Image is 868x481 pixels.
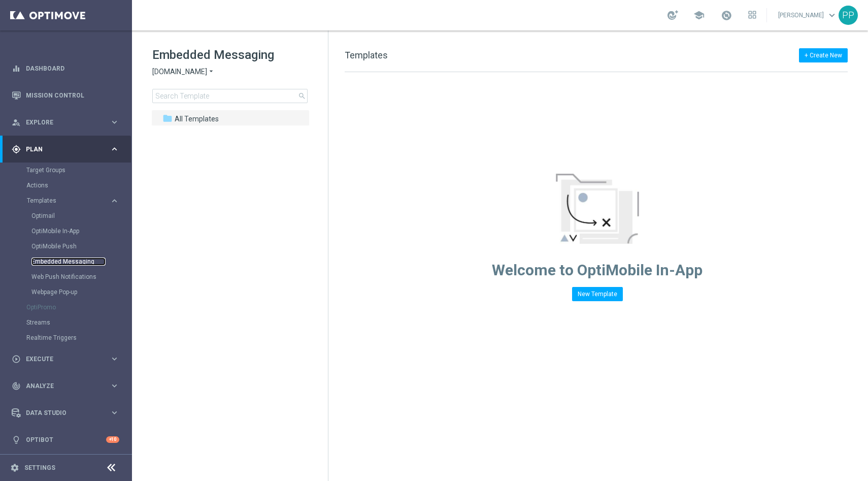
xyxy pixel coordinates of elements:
[106,436,119,443] div: +10
[345,50,388,60] span: Templates
[26,181,106,189] a: Actions
[152,47,308,63] h1: Embedded Messaging
[26,300,131,315] div: OptiPromo
[777,8,839,23] a: [PERSON_NAME]keyboard_arrow_down
[572,287,623,301] button: New Template
[12,82,119,109] div: Mission Control
[26,119,110,125] span: Explore
[26,315,131,330] div: Streams
[31,269,131,284] div: Web Push Notifications
[26,426,106,453] a: Optibot
[31,239,131,254] div: OptiMobile Push
[110,408,119,418] i: keyboard_arrow_right
[31,288,106,296] a: Webpage Pop-up
[31,227,106,235] a: OptiMobile In-App
[11,355,120,363] button: play_circle_outline Execute keyboard_arrow_right
[12,408,110,418] div: Data Studio
[12,118,110,127] div: Explore
[26,197,120,205] button: Templates keyboard_arrow_right
[26,334,106,342] a: Realtime Triggers
[11,382,120,390] button: track_changes Analyze keyboard_arrow_right
[12,55,119,82] div: Dashboard
[492,261,703,279] span: Welcome to OptiMobile In-App
[693,10,705,21] span: school
[26,383,110,389] span: Analyze
[31,254,131,269] div: Embedded Messaging
[31,284,131,300] div: Webpage Pop-up
[110,381,119,391] i: keyboard_arrow_right
[26,146,110,152] span: Plan
[110,117,119,127] i: keyboard_arrow_right
[12,381,110,391] div: Analyze
[207,67,215,77] i: arrow_drop_down
[26,410,110,416] span: Data Studio
[10,463,19,472] i: settings
[24,465,55,471] a: Settings
[26,82,119,109] a: Mission Control
[12,355,110,364] div: Execute
[839,6,858,25] div: PP
[26,318,106,327] a: Streams
[12,355,21,364] i: play_circle_outline
[31,273,106,281] a: Web Push Notifications
[12,145,110,154] div: Plan
[12,426,119,453] div: Optibot
[556,174,639,244] img: emptyStateManageTemplates.jpg
[12,118,21,127] i: person_search
[175,114,219,123] span: Templates
[26,178,131,193] div: Actions
[162,113,173,123] i: folder
[26,356,110,362] span: Execute
[26,163,131,178] div: Target Groups
[11,118,120,126] button: person_search Explore keyboard_arrow_right
[826,10,838,21] span: keyboard_arrow_down
[27,198,110,204] div: Templates
[12,64,21,73] i: equalizer
[26,330,131,345] div: Realtime Triggers
[26,55,119,82] a: Dashboard
[152,67,207,77] span: [DOMAIN_NAME]
[11,409,120,417] button: Data Studio keyboard_arrow_right
[12,145,21,154] i: gps_fixed
[12,435,21,444] i: lightbulb
[799,48,848,62] button: + Create New
[31,258,106,266] a: Embedded Messaging
[110,354,119,364] i: keyboard_arrow_right
[26,166,106,174] a: Target Groups
[152,89,308,103] input: Search Template
[110,196,119,206] i: keyboard_arrow_right
[26,193,131,300] div: Templates
[11,65,120,73] button: equalizer Dashboard
[31,212,106,220] a: Optimail
[27,198,99,204] span: Templates
[152,67,215,77] button: [DOMAIN_NAME] arrow_drop_down
[11,91,120,100] button: Mission Control
[31,242,106,250] a: OptiMobile Push
[110,144,119,154] i: keyboard_arrow_right
[11,145,120,153] button: gps_fixed Plan keyboard_arrow_right
[11,436,120,444] button: lightbulb Optibot +10
[31,223,131,239] div: OptiMobile In-App
[298,92,306,100] span: search
[12,381,21,391] i: track_changes
[31,208,131,223] div: Optimail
